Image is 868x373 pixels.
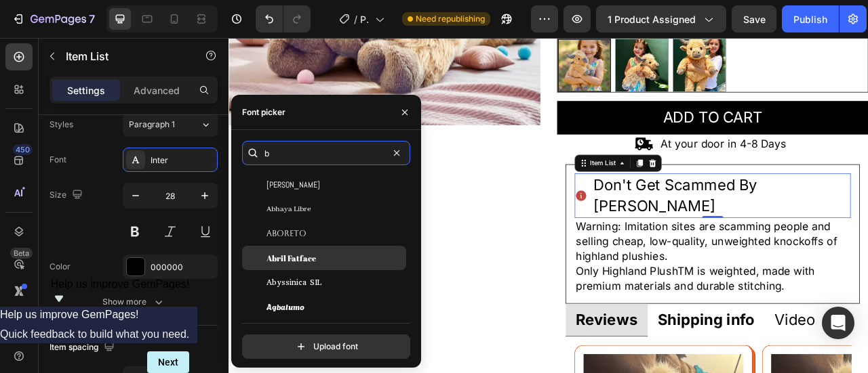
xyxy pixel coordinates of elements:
div: Font picker [242,106,285,118]
button: Publish [782,5,839,32]
span: Product Page - [DATE] 12:45:28 [360,12,370,26]
div: 000000 [151,261,214,273]
span: Need republishing [416,13,485,25]
p: Video [694,345,746,372]
div: Color [50,261,71,273]
div: Font [50,154,66,166]
span: Help us improve GemPages! [51,278,190,290]
p: Advanced [134,83,180,97]
div: Publish [793,12,827,26]
p: Item List [66,48,181,64]
div: Item List [457,153,495,165]
button: Show survey - Help us improve GemPages! [51,278,190,307]
span: Agbalumo [267,301,304,313]
div: Upload font [294,340,358,353]
div: Inter [151,154,214,167]
span: Aboreto [267,227,307,240]
span: [PERSON_NAME] [267,179,320,191]
button: 7 [5,5,101,32]
img: gempages_585713525591114525-5a2aa236-c795-4051-b640-598c6ea2f57e.png [517,123,540,146]
span: 1 product assigned [608,12,696,26]
p: Warning: Imitation sites are scamming people and selling cheap, low-quality, unweighted knockoffs... [441,230,790,287]
div: Add to cart [553,88,679,114]
div: Rich Text Editor. Editing area: main [548,123,715,145]
p: Only Highland PlushTM is weighted, made with premium materials and durable stitching. [441,287,790,325]
span: / [354,12,357,26]
div: Styles [50,118,73,131]
div: Size [50,186,85,204]
div: Open Intercom Messenger [822,307,854,339]
button: Paragraph 1 [123,112,218,137]
iframe: Design area [229,38,868,373]
strong: Reviews [441,347,520,370]
span: Save [743,14,766,25]
p: 7 [89,11,95,27]
span: Abhaya Libre [267,203,311,215]
div: Rich Text Editor. Editing area: main [440,229,791,326]
button: 1 product assigned [596,5,726,32]
input: Search font [242,141,410,165]
button: Save [732,5,776,32]
div: Undo/Redo [256,5,311,32]
div: Rich Text Editor. Editing area: main [462,172,791,229]
div: Beta [10,248,33,259]
p: At your door in 4-8 Days [549,125,713,144]
button: Add to cart [418,80,814,123]
div: 450 [13,144,33,155]
strong: Shipping info [546,347,669,370]
span: Abyssinica SIL [267,276,321,288]
span: Paragraph 1 [129,118,175,131]
p: Don't Get Scammed By [PERSON_NAME] [464,174,789,227]
button: Upload font [242,334,410,359]
span: Abril Fatface [267,252,316,264]
p: Settings [67,83,105,97]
